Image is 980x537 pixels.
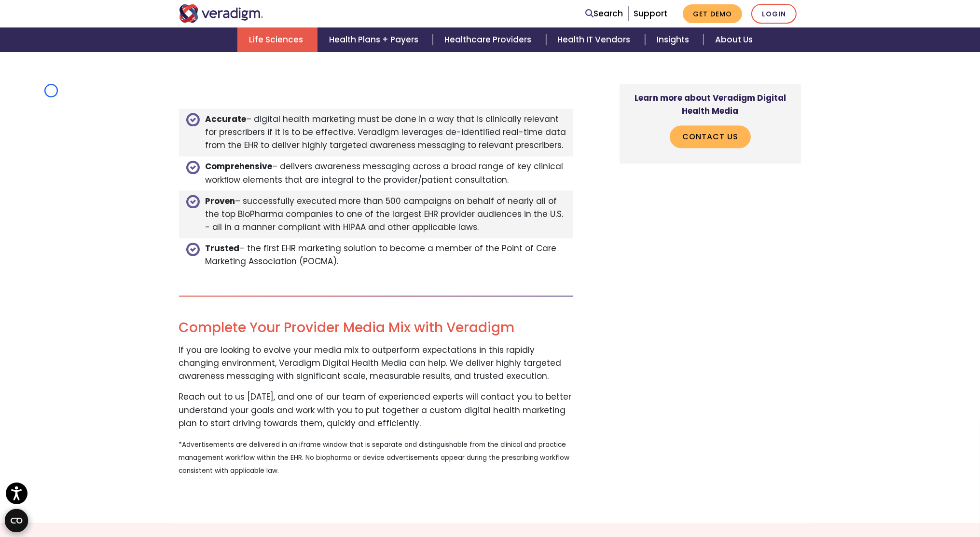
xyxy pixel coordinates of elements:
[206,195,235,207] strong: Proven
[635,93,786,117] strong: Learn more about Veradigm Digital Health Media
[179,390,573,430] p: Reach out to us [DATE], and one of our team of experienced experts will contact you to better und...
[179,238,573,272] li: – the first EHR marketing solution to become a member of the Point of Care Marketing Association ...
[586,7,623,20] a: Search
[206,242,240,254] strong: Trusted
[704,27,764,52] a: About Us
[179,320,573,336] h2: Complete Your Provider Media Mix with Veradigm
[237,27,317,52] a: Life Sciences
[5,509,28,532] button: Open CMP widget
[795,468,968,525] iframe: Drift Chat Widget
[206,113,247,125] strong: Accurate
[634,8,667,19] a: Support
[317,27,433,52] a: Health Plans + Payers
[179,4,263,23] img: Veradigm logo
[206,161,273,172] strong: Comprehensive
[179,344,573,383] p: If you are looking to evolve your media mix to outperform expectations in this rapidly changing e...
[683,4,742,23] a: Get Demo
[433,27,546,52] a: Healthcare Providers
[179,156,573,190] li: – delivers awareness messaging across a broad range of key clinical workﬂow elements that are int...
[751,4,797,24] a: Login
[645,27,704,52] a: Insights
[546,27,645,52] a: Health IT Vendors
[179,190,573,238] li: – successfully executed more than 500 campaigns on behalf of nearly all of the top BioPharma comp...
[670,126,751,148] a: Contact Us
[179,440,570,475] small: *Advertisements are delivered in an iframe window that is separate and distinguishable from the c...
[179,108,573,156] li: – digital health marketing must be done in a way that is clinically relevant for prescribers if i...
